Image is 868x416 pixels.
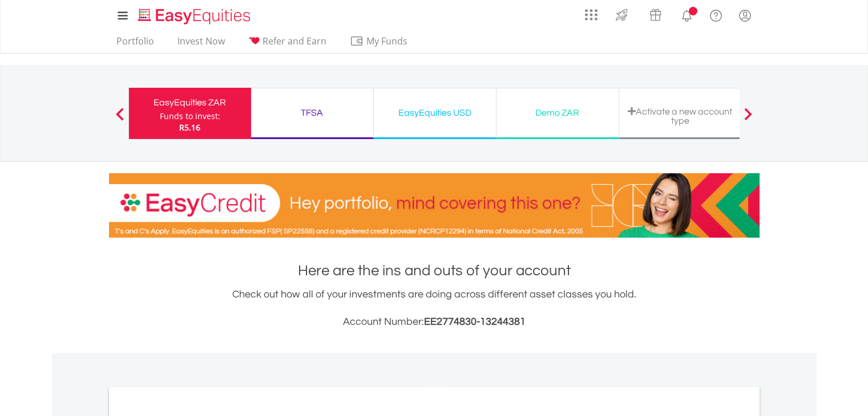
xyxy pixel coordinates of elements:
div: EasyEquities USD [381,105,489,121]
span: My Funds [350,34,425,48]
a: Notifications [672,3,701,26]
a: FAQ's and Support [701,3,730,26]
h3: Account Number: [109,314,760,330]
a: Vouchers [639,3,672,24]
span: Refer and Earn [263,35,326,47]
a: Portfolio [112,35,159,53]
img: thrive-v2.svg [612,6,631,24]
a: AppsGrid [578,3,605,21]
div: Activate a new account type [626,107,734,125]
img: vouchers-v2.svg [646,6,665,24]
div: Demo ZAR [503,105,612,121]
a: Invest Now [173,35,229,53]
div: Funds to invest: [160,111,220,122]
span: R5.16 [179,122,200,133]
a: Home page [134,3,255,26]
img: grid-menu-icon.svg [585,9,597,21]
a: My Profile [730,3,760,28]
div: EasyEquities ZAR [136,95,244,111]
div: TFSA [258,105,366,121]
div: Check out how all of your investments are doing across different asset classes you hold. [109,287,760,330]
img: EasyEquities_Logo.png [136,7,255,26]
a: Refer and Earn [244,35,331,53]
img: EasyCredit Promotion Banner [109,173,760,238]
span: EE2774830-13244381 [424,316,526,327]
h1: Here are the ins and outs of your account [109,260,760,281]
